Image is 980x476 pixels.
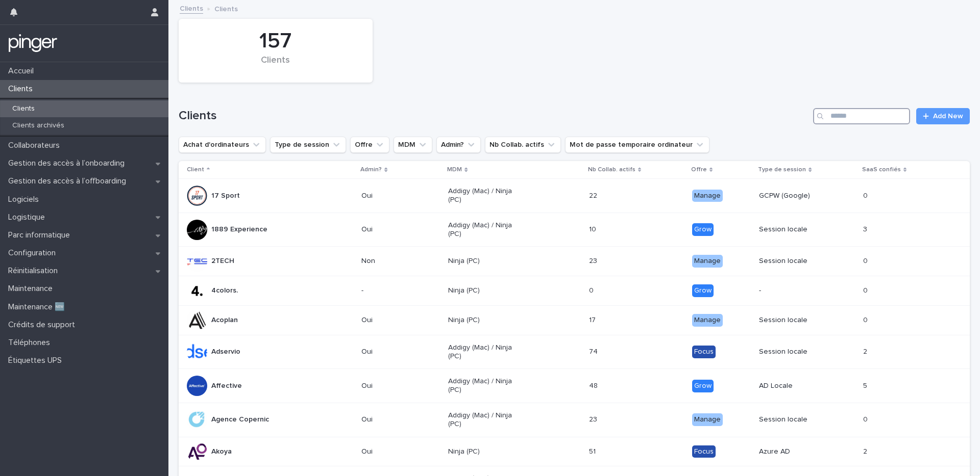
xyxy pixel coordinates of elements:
p: Admin? [360,164,382,175]
p: Gestion des accès à l’onboarding [4,158,133,168]
p: Session locale [759,348,832,356]
div: Clients [196,55,355,76]
p: Ninja (PC) [448,447,521,456]
p: Clients [4,104,43,113]
p: 0 [863,284,870,295]
p: Parc informatique [4,230,78,240]
p: 48 [589,380,600,390]
p: Azure AD [759,447,832,456]
p: Crédits de support [4,320,83,330]
p: 22 [589,190,599,200]
p: Clients archivés [4,121,72,130]
tr: AcoplanOuiNinja (PC)1717 ManageSession locale00 [179,305,970,335]
p: 0 [863,255,870,266]
p: Ninja (PC) [448,257,521,266]
p: Configuration [4,248,64,258]
p: Offre [691,164,707,175]
div: Manage [692,190,723,202]
tr: AdservioOuiAddigy (Mac) / Ninja (PC)7474 FocusSession locale22 [179,335,970,369]
div: Manage [692,314,723,327]
p: Clients [214,3,238,14]
div: Focus [692,346,716,358]
p: Nb Collab. actifs [588,164,635,175]
p: 0 [589,284,596,295]
p: - [361,286,434,295]
p: Logistique [4,213,53,222]
p: Addigy (Mac) / Ninja (PC) [448,377,521,394]
tr: AkoyaOuiNinja (PC)5151 FocusAzure AD22 [179,437,970,466]
button: Admin? [436,137,481,153]
p: 1889 Experience [211,225,267,234]
p: Oui [361,415,434,424]
p: 2 [863,346,869,356]
p: 10 [589,223,598,234]
p: Ninja (PC) [448,316,521,325]
div: Focus [692,445,716,458]
p: 51 [589,445,598,456]
p: Réinitialisation [4,266,66,276]
p: Akoya [211,447,232,456]
p: Collaborateurs [4,141,68,150]
p: AD Locale [759,382,832,390]
p: Agence Copernic [211,415,269,424]
p: Maintenance [4,284,61,294]
tr: 17 SportOuiAddigy (Mac) / Ninja (PC)2222 ManageGCPW (Google)00 [179,179,970,213]
button: MDM [394,137,432,153]
p: Gestion des accès à l’offboarding [4,176,134,186]
img: mTgBEunGTSyRkCgitkcU [8,33,58,54]
p: Oui [361,447,434,456]
tr: Agence CopernicOuiAddigy (Mac) / Ninja (PC)2323 ManageSession locale00 [179,403,970,437]
p: Logiciels [4,195,47,204]
p: GCPW (Google) [759,192,832,200]
tr: AffectiveOuiAddigy (Mac) / Ninja (PC)4848 GrowAD Locale55 [179,369,970,403]
p: Maintenance 🆕 [4,302,73,312]
p: 3 [863,223,869,234]
p: MDM [447,164,462,175]
tr: 4colors.-Ninja (PC)00 Grow-00 [179,276,970,306]
p: Session locale [759,225,832,234]
div: Manage [692,255,723,268]
p: Acoplan [211,316,238,325]
p: Type de session [758,164,806,175]
button: Nb Collab. actifs [485,137,561,153]
p: Non [361,257,434,266]
p: Session locale [759,415,832,424]
p: SaaS confiés [862,164,901,175]
p: Oui [361,348,434,356]
p: Client [187,164,204,175]
p: 0 [863,190,870,200]
p: 5 [863,380,869,390]
p: Étiquettes UPS [4,356,70,365]
p: Session locale [759,316,832,325]
p: 23 [589,255,599,266]
div: Grow [692,284,714,297]
p: 0 [863,413,870,424]
p: 74 [589,346,600,356]
p: Téléphones [4,338,58,348]
button: Achat d'ordinateurs [179,137,266,153]
div: Grow [692,223,714,236]
p: Addigy (Mac) / Ninja (PC) [448,221,521,239]
tr: 2TECHNonNinja (PC)2323 ManageSession locale00 [179,247,970,276]
div: 157 [196,29,355,54]
p: 17 Sport [211,192,240,200]
p: 17 [589,314,598,325]
p: 2TECH [211,257,234,266]
tr: 1889 ExperienceOuiAddigy (Mac) / Ninja (PC)1010 GrowSession locale33 [179,213,970,247]
p: Oui [361,316,434,325]
p: 0 [863,314,870,325]
p: Session locale [759,257,832,266]
p: Adservio [211,348,240,356]
input: Search [813,108,910,124]
p: Clients [4,84,41,94]
p: Oui [361,382,434,390]
a: Clients [180,2,203,14]
p: Accueil [4,66,42,76]
button: Type de session [270,137,346,153]
p: Oui [361,192,434,200]
p: Addigy (Mac) / Ninja (PC) [448,343,521,361]
p: 4colors. [211,286,238,295]
h1: Clients [179,109,809,123]
div: Grow [692,380,714,392]
p: 2 [863,445,869,456]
